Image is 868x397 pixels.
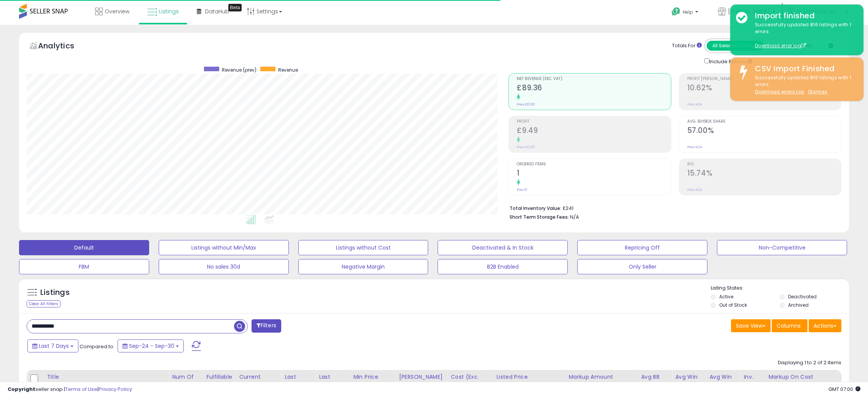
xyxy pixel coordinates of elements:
span: Sep-24 - Sep-30 [129,342,174,350]
div: Include Returns [699,57,761,66]
button: All Selected Listings [707,41,763,51]
label: Active [719,293,733,300]
li: £241 [510,203,836,212]
div: Avg Win Price 24h. [675,373,703,397]
div: Successfully updated 816 listings with 1 errors. [749,74,858,96]
span: 2025-10-9 07:00 GMT [828,386,860,393]
div: Avg Win Price [709,373,737,389]
a: Download error log [755,42,806,49]
b: Short Term Storage Fees: [510,214,569,220]
strong: Copyright [8,386,35,393]
button: Filters [252,319,281,333]
div: Markup Amount [569,373,634,381]
div: Last Purchase Price [285,373,312,397]
span: Profit [PERSON_NAME] [687,77,841,81]
span: Last 7 Days [39,342,69,350]
span: Compared to: [80,343,115,350]
div: seller snap | | [8,386,132,393]
div: Clear All Filters [27,300,61,307]
div: Import finished [749,10,858,21]
h2: £9.49 [517,126,671,136]
div: Successfully updated 816 listings with 1 errors. [749,21,858,50]
div: Avg BB Share [641,373,669,389]
span: Help [683,9,693,15]
span: N/A [570,213,579,221]
div: Current Buybox Price [239,373,278,389]
button: Sep-24 - Sep-30 [118,339,184,352]
div: Markup on Cost [768,373,834,381]
i: Get Help [671,7,681,16]
span: Overview [105,8,129,15]
span: Listings [159,8,179,15]
div: Listed Price [496,373,562,381]
span: Revenue (prev) [222,67,256,73]
button: Negative Margin [298,259,428,274]
label: Archived [788,302,809,308]
button: FBM [19,259,149,274]
a: Privacy Policy [99,386,132,393]
h2: 15.74% [687,169,841,179]
div: Min Price [353,373,392,381]
h2: £89.36 [517,83,671,94]
button: Listings without Cost [298,240,428,255]
div: CSV Import Finished [749,63,858,74]
span: Ordered Items [517,162,671,166]
p: Listing States: [711,285,849,292]
small: Prev: N/A [687,187,702,192]
small: Prev: £0.00 [517,145,535,149]
button: Repricing Off [577,240,707,255]
button: Default [19,240,149,255]
div: Fulfillable Quantity [206,373,233,389]
div: [PERSON_NAME] [399,373,444,381]
div: Totals For [672,42,702,50]
div: Tooltip anchor [228,4,242,11]
span: DataHub [205,8,229,15]
span: Columns [777,322,801,330]
div: Displaying 1 to 2 of 2 items [778,359,841,367]
span: ROI [687,162,841,166]
span: Profit [517,120,671,124]
button: Only Seller [577,259,707,274]
div: Cost (Exc. VAT) [451,373,490,389]
span: [PERSON_NAME] [728,8,770,15]
button: Actions [809,319,841,332]
div: Inv. value [744,373,762,389]
span: Net Revenue (Exc. VAT) [517,77,671,81]
small: Prev: £0.00 [517,102,535,107]
h2: 10.62% [687,83,841,94]
label: Deactivated [788,293,817,300]
h5: Analytics [38,40,89,53]
h2: 57.00% [687,126,841,136]
button: Deactivated & In Stock [438,240,568,255]
button: Columns [772,319,807,332]
a: Terms of Use [65,386,97,393]
button: Non-Competitive [717,240,847,255]
small: Prev: 0 [517,187,527,192]
h5: Listings [40,287,70,298]
button: B2B Enabled [438,259,568,274]
div: Num of Comp. [172,373,200,389]
button: Listings without Min/Max [159,240,289,255]
button: No sales 30d [159,259,289,274]
a: Download errors log [755,88,804,95]
a: Help [666,1,706,25]
button: Last 7 Days [27,339,78,352]
button: Save View [731,319,771,332]
span: Revenue [278,67,298,73]
h2: 1 [517,169,671,179]
label: Out of Stock [719,302,747,308]
u: Dismiss [808,88,827,95]
small: Prev: N/A [687,145,702,149]
b: Total Inventory Value: [510,205,561,211]
div: Title [47,373,166,381]
small: Prev: N/A [687,102,702,107]
span: Avg. Buybox Share [687,120,841,124]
